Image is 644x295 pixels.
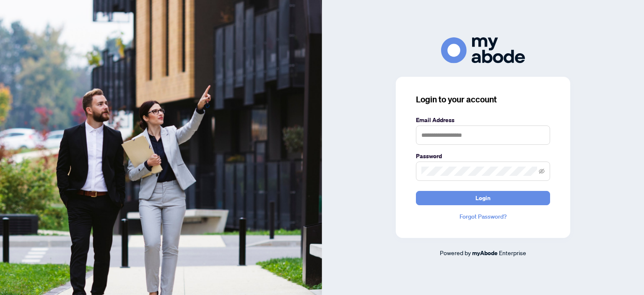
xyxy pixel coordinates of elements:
[539,168,545,174] span: eye-invisible
[416,115,550,125] label: Email Address
[472,248,498,258] a: myAbode
[416,94,550,105] h3: Login to your account
[440,249,471,256] span: Powered by
[499,249,526,256] span: Enterprise
[416,151,550,161] label: Password
[441,37,525,63] img: ma-logo
[416,212,550,221] a: Forgot Password?
[416,191,550,205] button: Login
[475,191,491,205] span: Login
